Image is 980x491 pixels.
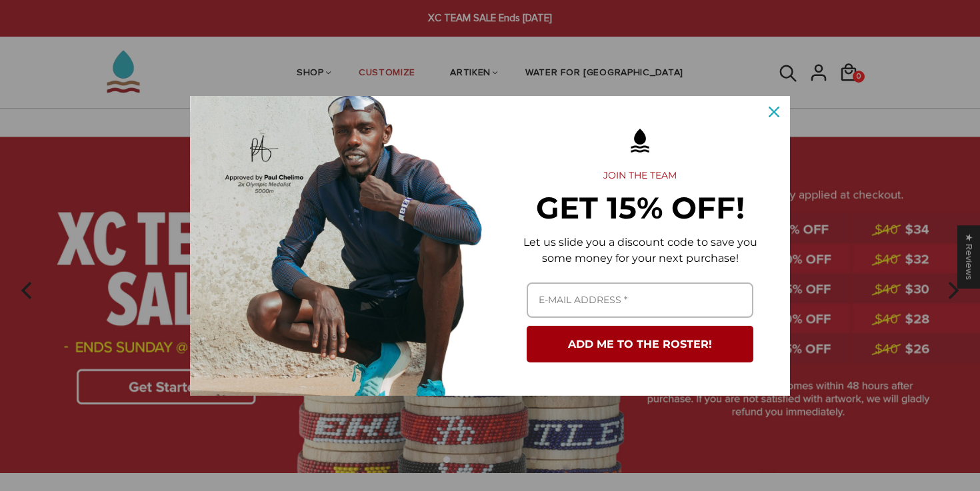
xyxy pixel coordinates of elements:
button: Close [758,96,790,128]
h2: JOIN THE TEAM [511,170,769,182]
input: Email field [527,282,753,318]
p: Let us slide you a discount code to save you some money for your next purchase! [511,235,769,266]
strong: GET 15% OFF! [536,189,745,226]
svg: close icon [769,107,779,117]
button: ADD ME TO THE ROSTER! [527,326,753,362]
